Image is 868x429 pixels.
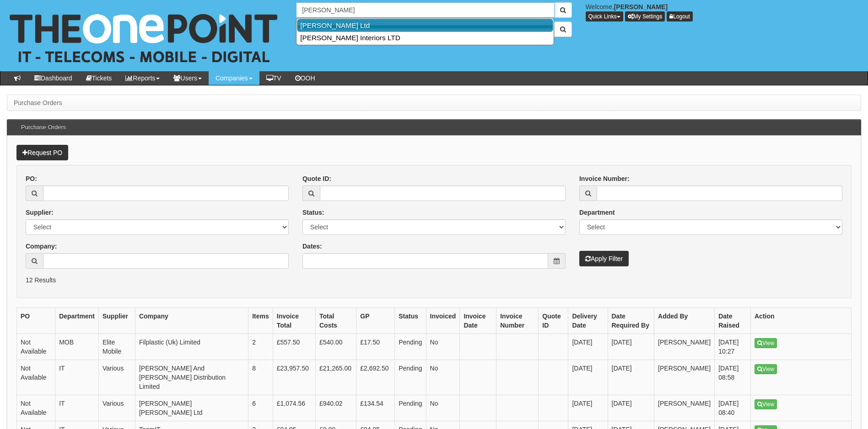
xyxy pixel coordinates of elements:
[16,120,70,135] h3: Purchase Orders
[273,308,315,334] th: Invoice Total
[654,395,715,421] td: [PERSON_NAME]
[79,71,119,85] a: Tickets
[715,308,751,334] th: Date Raised
[395,360,426,395] td: Pending
[568,360,608,395] td: [DATE]
[608,334,654,360] td: [DATE]
[395,334,426,360] td: Pending
[98,308,135,334] th: Supplier
[135,334,248,360] td: Filplastic (Uk) Limited
[302,242,322,251] label: Dates:
[356,334,395,360] td: £17.50
[55,360,99,395] td: IT
[98,395,135,421] td: Various
[14,98,62,107] li: Purchase Orders
[273,334,315,360] td: £557.50
[259,71,288,85] a: TV
[755,399,777,409] a: View
[654,334,715,360] td: [PERSON_NAME]
[579,174,630,183] label: Invoice Number:
[614,3,668,11] b: [PERSON_NAME]
[296,2,554,18] input: Search Companies
[395,395,426,421] td: Pending
[17,334,55,360] td: Not Available
[654,360,715,395] td: [PERSON_NAME]
[248,360,273,395] td: 8
[26,208,54,217] label: Supplier:
[248,308,273,334] th: Items
[755,338,777,348] a: View
[625,11,665,21] a: My Settings
[654,308,715,334] th: Added By
[751,308,852,334] th: Action
[316,360,356,395] td: £21,265.00
[248,334,273,360] td: 2
[167,71,209,85] a: Users
[568,395,608,421] td: [DATE]
[302,208,324,217] label: Status:
[135,395,248,421] td: [PERSON_NAME] [PERSON_NAME] Ltd
[496,308,539,334] th: Invoice Number
[579,251,629,266] button: Apply Filter
[608,395,654,421] td: [DATE]
[302,174,331,183] label: Quote ID:
[356,395,395,421] td: £134.54
[608,360,654,395] td: [DATE]
[273,395,315,421] td: £1,074.56
[297,19,553,32] a: [PERSON_NAME] Ltd
[98,334,135,360] td: Elite Mobile
[568,334,608,360] td: [DATE]
[715,395,751,421] td: [DATE] 08:40
[17,360,55,395] td: Not Available
[755,364,777,374] a: View
[316,395,356,421] td: £940.02
[26,275,842,285] p: 12 Results
[715,334,751,360] td: [DATE] 10:27
[426,395,460,421] td: No
[395,308,426,334] th: Status
[356,308,395,334] th: GP
[55,308,99,334] th: Department
[568,308,608,334] th: Delivery Date
[316,308,356,334] th: Total Costs
[667,11,693,21] a: Logout
[119,71,167,85] a: Reports
[288,71,322,85] a: OOH
[98,360,135,395] td: Various
[586,11,623,21] button: Quick Links
[17,395,55,421] td: Not Available
[17,308,55,334] th: PO
[27,71,79,85] a: Dashboard
[26,242,57,251] label: Company:
[209,71,259,85] a: Companies
[539,308,568,334] th: Quote ID
[273,360,315,395] td: £23,957.50
[579,208,615,217] label: Department
[715,360,751,395] td: [DATE] 08:58
[135,308,248,334] th: Company
[55,334,99,360] td: MOB
[26,174,37,183] label: PO:
[55,395,99,421] td: IT
[579,2,868,21] div: Welcome,
[460,308,496,334] th: Invoice Date
[16,145,68,160] a: Request PO
[608,308,654,334] th: Date Required By
[316,334,356,360] td: £540.00
[426,308,460,334] th: Invoiced
[135,360,248,395] td: [PERSON_NAME] And [PERSON_NAME] Distribution Limited
[248,395,273,421] td: 6
[426,334,460,360] td: No
[356,360,395,395] td: £2,692.50
[297,32,553,44] a: [PERSON_NAME] Interiors LTD
[426,360,460,395] td: No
